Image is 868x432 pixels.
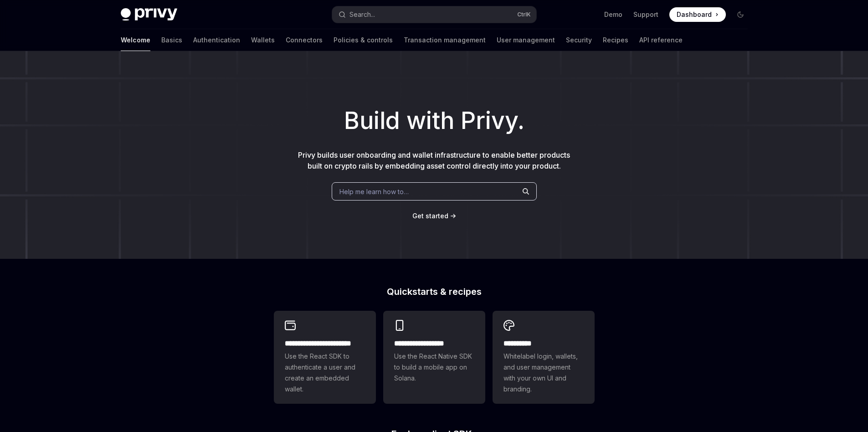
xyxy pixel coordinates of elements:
a: Wallets [251,29,275,51]
a: Security [566,29,592,51]
span: Use the React SDK to authenticate a user and create an embedded wallet. [285,351,365,395]
div: Search... [349,9,375,20]
a: Basics [161,29,182,51]
a: Connectors [286,29,323,51]
a: Authentication [193,29,240,51]
a: Policies & controls [334,29,393,51]
a: API reference [639,29,683,51]
span: Get started [412,212,448,220]
a: Dashboard [669,7,726,22]
img: dark logo [121,8,177,21]
span: Privy builds user onboarding and wallet infrastructure to enable better products built on crypto ... [298,150,570,170]
h1: Build with Privy. [15,103,853,139]
a: Recipes [603,29,628,51]
button: Search...CtrlK [332,6,536,23]
a: **** **** **** ***Use the React Native SDK to build a mobile app on Solana. [383,311,485,404]
span: Dashboard [677,10,712,19]
span: Use the React Native SDK to build a mobile app on Solana. [394,351,474,384]
a: **** *****Whitelabel login, wallets, and user management with your own UI and branding. [493,311,595,404]
a: Support [633,10,658,19]
a: Get started [412,211,448,221]
a: Transaction management [404,29,486,51]
span: Help me learn how to… [339,187,409,196]
span: Whitelabel login, wallets, and user management with your own UI and branding. [503,351,584,395]
a: User management [497,29,555,51]
h2: Quickstarts & recipes [274,287,595,296]
a: Demo [604,10,622,19]
button: Toggle dark mode [733,7,748,22]
a: Welcome [121,29,150,51]
span: Ctrl K [517,11,531,18]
